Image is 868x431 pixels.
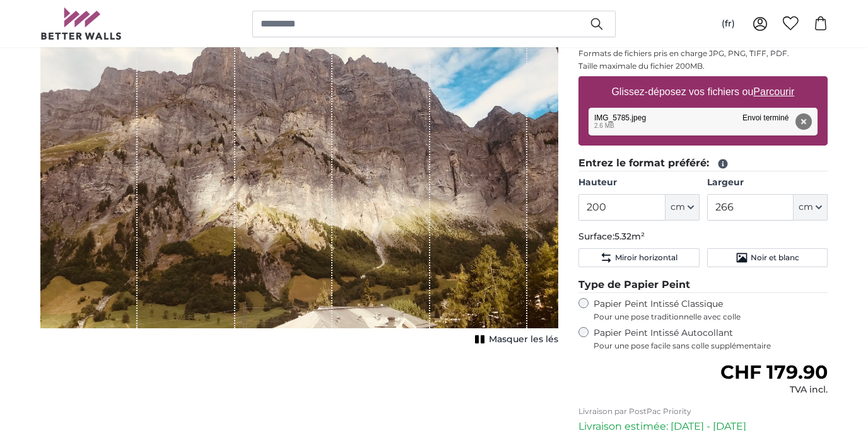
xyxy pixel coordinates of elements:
[578,176,699,189] label: Hauteur
[799,201,813,214] span: cm
[594,298,828,322] label: Papier Peint Intissé Classique
[594,327,828,351] label: Papier Peint Intissé Autocollant
[578,61,828,71] p: Taille maximale du fichier 200MB.
[578,231,828,243] p: Surface:
[720,360,828,384] span: CHF 179.90
[607,79,800,105] label: Glissez-déposez vos fichiers ou
[594,312,828,322] span: Pour une pose traditionnelle avec colle
[615,253,677,263] span: Miroir horizontal
[720,384,828,396] div: TVA incl.
[471,331,558,348] button: Masquer les lés
[578,277,828,293] legend: Type de Papier Peint
[578,156,828,171] legend: Entrez le format préféré:
[666,194,700,221] button: cm
[594,341,828,351] span: Pour une pose facile sans colle supplémentaire
[707,176,828,189] label: Largeur
[489,333,558,346] span: Masquer les lés
[794,194,828,221] button: cm
[578,49,828,59] p: Formats de fichiers pris en charge JPG, PNG, TIFF, PDF.
[578,248,699,267] button: Miroir horizontal
[40,8,122,40] img: Betterwalls
[614,231,645,242] span: 5.32m²
[754,86,795,97] u: Parcourir
[671,201,685,214] span: cm
[712,13,745,35] button: (fr)
[707,248,828,267] button: Noir et blanc
[751,253,799,263] span: Noir et blanc
[578,406,828,417] p: Livraison par PostPac Priority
